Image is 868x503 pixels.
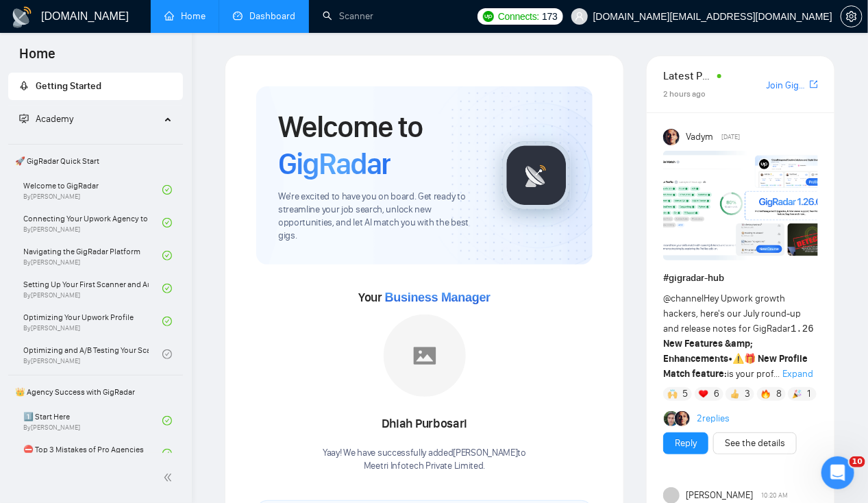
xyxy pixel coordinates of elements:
[841,5,863,27] button: setting
[323,460,526,473] p: Meetri Infotech Private Limited .
[10,378,182,406] span: 👑 Agency Success with GigRadar
[19,81,29,90] span: rocket
[713,432,797,454] button: See the details
[23,241,162,271] a: Navigating the GigRadar PlatformBy[PERSON_NAME]
[23,306,162,336] a: Optimizing Your Upwork ProfileBy[PERSON_NAME]
[575,12,584,21] span: user
[278,145,390,182] span: GigRadar
[776,387,782,401] span: 8
[36,80,101,92] span: Getting Started
[23,208,162,238] a: Connecting Your Upwork Agency to GigRadarBy[PERSON_NAME]
[233,10,295,22] a: dashboardDashboard
[163,471,177,484] span: double-left
[162,218,172,228] span: check-circle
[745,387,751,401] span: 3
[162,284,172,293] span: check-circle
[23,339,162,369] a: Optimizing and A/B Testing Your Scanner for Better ResultsBy[PERSON_NAME]
[663,67,712,84] span: Latest Posts from the GigRadar Community
[808,387,811,401] span: 1
[664,411,679,426] img: Alex B
[793,389,802,399] img: 🎉
[502,141,571,210] img: gigradar-logo.png
[8,44,66,73] span: Home
[686,488,753,503] span: [PERSON_NAME]
[384,315,466,397] img: placeholder.png
[762,489,789,502] span: 10:20 AM
[23,406,162,436] a: 1️⃣ Start HereBy[PERSON_NAME]
[663,432,708,454] button: Reply
[663,129,680,145] img: Vadym
[278,191,480,243] span: We're excited to have you on board. Get ready to streamline your job search, unlock new opportuni...
[323,10,373,22] a: searchScanner
[385,291,491,304] span: Business Manager
[162,416,172,426] span: check-circle
[162,251,172,260] span: check-circle
[164,10,206,22] a: homeHome
[358,290,491,305] span: Your
[841,11,862,22] span: setting
[782,368,813,380] span: Expand
[683,387,689,401] span: 5
[663,338,753,365] strong: New Features &amp; Enhancements
[278,108,480,182] h1: Welcome to
[542,9,557,24] span: 173
[686,130,713,145] span: Vadym
[841,11,863,22] a: setting
[714,387,719,401] span: 6
[850,456,865,467] span: 10
[744,353,756,365] span: 🎁
[725,436,785,451] a: See the details
[162,185,172,195] span: check-circle
[767,78,807,93] a: Join GigRadar Slack Community
[663,89,706,99] span: 2 hours ago
[10,147,182,175] span: 🚀 GigRadar Quick Start
[162,349,172,359] span: check-circle
[23,273,162,304] a: Setting Up Your First Scanner and Auto-BidderBy[PERSON_NAME]
[791,323,814,334] code: 1.26
[668,389,678,399] img: 🙌
[498,9,539,24] span: Connects:
[11,6,33,28] img: logo
[732,353,744,365] span: ⚠️
[483,11,494,22] img: upwork-logo.png
[19,114,29,123] span: fund-projection-screen
[663,271,818,286] h1: # gigradar-hub
[697,412,730,426] a: 2replies
[810,78,818,91] a: export
[162,317,172,326] span: check-circle
[663,293,814,380] span: Hey Upwork growth hackers, here's our July round-up and release notes for GigRadar • is your prof...
[810,79,818,90] span: export
[821,456,854,489] iframe: Intercom live chat
[8,73,183,100] li: Getting Started
[323,413,526,436] div: Dhiah Purbosari
[23,175,162,205] a: Welcome to GigRadarBy[PERSON_NAME]
[699,389,708,399] img: ❤️
[761,389,771,399] img: 🔥
[675,436,697,451] a: Reply
[23,439,162,469] a: ⛔ Top 3 Mistakes of Pro Agencies
[323,447,526,473] div: Yaay! We have successfully added [PERSON_NAME] to
[730,389,740,399] img: 👍
[663,293,704,304] span: @channel
[36,113,73,125] span: Academy
[19,113,73,125] span: Academy
[162,449,172,458] span: check-circle
[722,131,741,143] span: [DATE]
[663,151,828,260] img: F09AC4U7ATU-image.png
